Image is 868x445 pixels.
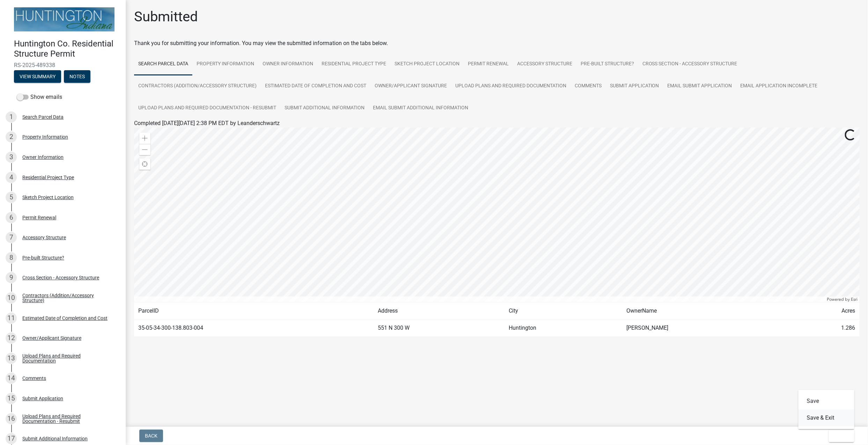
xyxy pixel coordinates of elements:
[799,393,854,410] button: Save
[606,75,663,97] a: Submit Application
[6,172,17,183] div: 4
[6,111,17,123] div: 1
[390,53,464,75] a: Sketch Project Location
[6,292,17,304] div: 10
[22,376,46,381] div: Comments
[14,62,112,68] span: RS-2025-489338
[134,8,198,25] h1: Submitted
[22,436,88,441] div: Submit Additional Information
[834,433,845,439] span: Exit
[6,333,17,344] div: 12
[513,53,576,75] a: Accessory Structure
[736,75,822,97] a: Email Application Incomplete
[799,390,854,429] div: Exit
[622,320,786,337] td: [PERSON_NAME]
[22,414,115,424] div: Upload Plans and Required Documentation - Resubmit
[22,134,68,139] div: Property Information
[261,75,370,97] a: Estimated Date of Completion and Cost
[139,144,150,155] div: Zoom out
[134,320,374,337] td: 35-05-34-300-138.803-004
[14,7,115,31] img: Huntington County, Indiana
[787,320,860,337] td: 1.286
[6,393,17,404] div: 15
[14,70,61,83] button: View Summary
[6,131,17,143] div: 2
[17,93,62,101] label: Show emails
[851,297,858,302] a: Esri
[192,53,258,75] a: Property Information
[6,413,17,424] div: 16
[505,302,623,320] td: City
[787,302,860,320] td: Acres
[22,115,64,119] div: Search Parcel Data
[6,232,17,243] div: 7
[22,215,56,220] div: Permit Renewal
[505,320,623,337] td: Huntington
[64,70,90,83] button: Notes
[134,53,192,75] a: Search Parcel Data
[374,320,505,337] td: 551 N 300 W
[22,316,108,321] div: Estimated Date of Completion and Cost
[14,74,61,80] wm-modal-confirm: Summary
[22,396,63,401] div: Submit Application
[6,433,17,444] div: 17
[6,212,17,223] div: 6
[464,53,513,75] a: Permit Renewal
[139,159,150,170] div: Find my location
[663,75,736,97] a: Email Submit Application
[825,297,860,302] div: Powered by
[145,433,157,439] span: Back
[64,74,90,80] wm-modal-confirm: Notes
[14,39,120,59] h4: Huntington Co. Residential Structure Permit
[22,235,66,240] div: Accessory Structure
[22,336,81,341] div: Owner/Applicant Signature
[451,75,571,97] a: Upload Plans and Required Documentation
[22,353,115,363] div: Upload Plans and Required Documentation
[6,152,17,163] div: 3
[22,255,64,260] div: Pre-built Structure?
[370,75,451,97] a: Owner/Applicant Signature
[571,75,606,97] a: Comments
[374,302,505,320] td: Address
[134,302,374,320] td: ParcelID
[369,97,472,119] a: Email Submit Additional Information
[134,97,280,119] a: Upload Plans and Required Documentation - Resubmit
[6,272,17,283] div: 9
[139,133,150,144] div: Zoom in
[280,97,369,119] a: Submit Additional Information
[22,195,74,200] div: Sketch Project Location
[638,53,742,75] a: Cross Section - Accessory Structure
[622,302,786,320] td: OwnerName
[22,293,115,303] div: Contractors (Addition/Accessory Structure)
[22,275,99,280] div: Cross Section - Accessory Structure
[6,313,17,324] div: 11
[22,175,74,180] div: Residential Project Type
[6,353,17,364] div: 13
[6,192,17,203] div: 5
[6,252,17,263] div: 8
[258,53,317,75] a: Owner Information
[6,373,17,384] div: 14
[134,39,860,48] div: Thank you for submitting your information. You may view the submitted information on the tabs below.
[829,430,854,442] button: Exit
[576,53,638,75] a: Pre-built Structure?
[134,120,280,126] span: Completed [DATE][DATE] 2:38 PM EDT by Leanderschwartz
[22,155,64,160] div: Owner Information
[799,410,854,426] button: Save & Exit
[134,75,261,97] a: Contractors (Addition/Accessory Structure)
[139,430,163,442] button: Back
[317,53,390,75] a: Residential Project Type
